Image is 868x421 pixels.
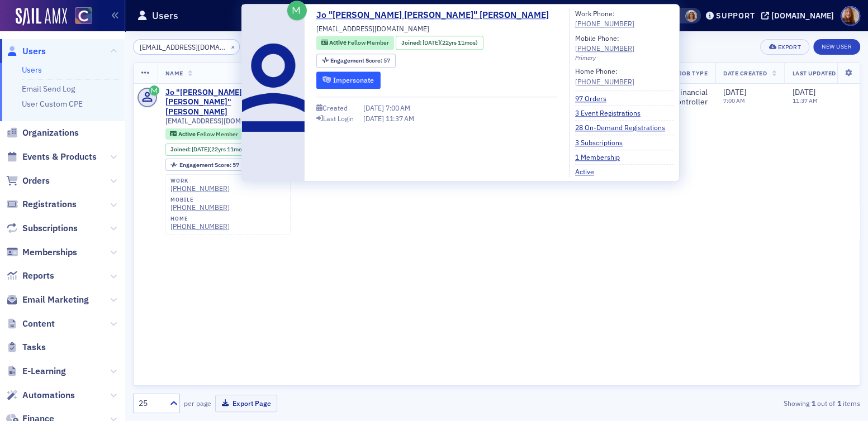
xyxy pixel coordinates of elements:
[679,69,708,77] span: Job Type
[575,19,634,29] a: [PHONE_NUMBER]
[6,246,77,259] a: Memberships
[6,270,54,282] a: Reports
[716,11,755,21] div: Support
[170,203,230,212] div: [PHONE_NUMBER]
[22,365,66,377] span: E-Learning
[16,8,67,26] a: SailAMX
[228,41,238,51] button: ×
[575,93,615,103] a: 97 Orders
[22,318,55,330] span: Content
[170,130,238,137] a: Active Fellow Member
[22,151,97,163] span: Events & Products
[22,294,89,306] span: Email Marketing
[165,159,245,171] div: Engagement Score: 57
[575,137,631,147] a: 3 Subscriptions
[423,39,440,46] span: [DATE]
[6,389,75,401] a: Automations
[22,389,75,401] span: Automations
[170,222,230,231] a: [PHONE_NUMBER]
[22,127,79,139] span: Organizations
[215,395,277,412] button: Export Page
[575,33,634,54] div: Mobile Phone:
[575,167,603,177] a: Active
[323,116,354,122] div: Last Login
[575,8,634,29] div: Work Phone:
[22,246,77,259] span: Memberships
[133,39,240,55] input: Search…
[184,398,211,408] label: per page
[363,114,386,123] span: [DATE]
[575,66,634,87] div: Home Phone:
[575,76,634,87] div: [PHONE_NUMBER]
[761,12,838,20] button: [DOMAIN_NAME]
[316,8,557,22] a: Jo "[PERSON_NAME] [PERSON_NAME]" [PERSON_NAME]
[139,398,163,409] div: 25
[22,84,75,94] a: Email Send Log
[723,69,767,77] span: Date Created
[575,152,628,162] a: 1 Membership
[6,127,79,139] a: Organizations
[192,146,247,153] div: (22yrs 11mos)
[6,318,55,330] a: Content
[723,87,746,97] span: [DATE]
[6,198,77,210] a: Registrations
[575,54,673,63] div: Primary
[152,9,178,22] h1: Users
[22,222,78,235] span: Subscriptions
[179,161,233,169] span: Engagement Score :
[363,104,386,113] span: [DATE]
[6,341,46,353] a: Tasks
[778,44,801,50] div: Export
[192,145,209,153] span: [DATE]
[316,54,396,68] div: Engagement Score: 57
[401,39,423,47] span: Joined :
[321,39,389,47] a: Active Fellow Member
[165,117,278,125] span: [EMAIL_ADDRESS][DOMAIN_NAME]
[813,39,860,55] a: New User
[22,175,50,187] span: Orders
[575,43,634,53] a: [PHONE_NUMBER]
[316,71,381,89] button: Impersonate
[723,97,745,104] time: 7:00 AM
[329,39,348,46] span: Active
[178,130,197,138] span: Active
[22,198,77,210] span: Registrations
[6,151,97,163] a: Events & Products
[625,398,860,408] div: Showing out of items
[165,69,183,77] span: Name
[165,143,253,156] div: Joined: 2002-09-29 00:00:00
[672,88,708,107] div: Financial Controller
[792,97,817,104] time: 11:37 AM
[316,36,394,50] div: Active: Active: Fellow Member
[22,45,46,58] span: Users
[165,88,259,117] a: Jo "[PERSON_NAME] [PERSON_NAME]" [PERSON_NAME]
[835,398,843,408] strong: 1
[792,69,836,77] span: Last Updated
[170,216,230,222] div: home
[22,270,54,282] span: Reports
[6,175,50,187] a: Orders
[22,99,83,109] a: User Custom CPE
[67,7,92,26] a: View Homepage
[396,36,483,50] div: Joined: 2002-09-29 00:00:00
[386,104,410,113] span: 7:00 AM
[179,162,239,168] div: 57
[170,184,230,193] a: [PHONE_NUMBER]
[386,114,414,123] span: 11:37 AM
[423,39,478,47] div: (22yrs 11mos)
[575,108,649,118] a: 3 Event Registrations
[165,128,243,140] div: Active: Active: Fellow Member
[330,56,383,64] span: Engagement Score :
[809,398,817,408] strong: 1
[22,341,46,353] span: Tasks
[771,11,834,21] div: [DOMAIN_NAME]
[322,106,348,112] div: Created
[6,294,89,306] a: Email Marketing
[6,45,46,58] a: Users
[316,23,429,34] span: [EMAIL_ADDRESS][DOMAIN_NAME]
